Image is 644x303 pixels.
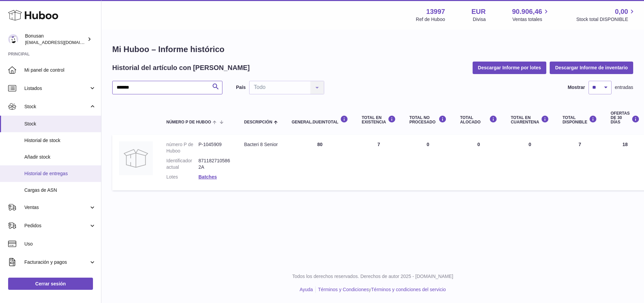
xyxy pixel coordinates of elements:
[576,16,636,23] span: Stock total DISPONIBLE
[166,158,198,170] dt: Identificador actual
[24,223,89,229] span: Pedidos
[460,115,497,124] div: Total ALOCADO
[198,158,231,170] dd: 8711827105862A
[615,7,628,16] span: 0,00
[24,259,89,265] span: Facturación y pagos
[285,135,355,190] td: 80
[8,278,93,290] a: Cerrar sesión
[119,141,153,175] img: product image
[576,7,636,23] a: 0,00 Stock total DISPONIBLE
[615,84,633,91] span: entradas
[473,16,486,23] div: Divisa
[24,137,96,144] span: Historial de stock
[24,67,96,73] span: Mi panel de control
[244,141,278,148] div: Bacteri 8 Senior
[198,174,217,180] a: Batches
[300,287,313,292] a: Ayuda
[292,115,348,124] div: general.dueInTotal
[198,141,231,154] dd: P-1045909
[529,142,531,147] span: 0
[568,84,585,91] label: Mostrar
[409,115,447,124] div: Total NO PROCESADO
[416,16,445,23] div: Ref de Huboo
[244,120,272,124] span: Descripción
[318,287,369,292] a: Términos y Condiciones
[24,103,89,110] span: Stock
[236,84,246,91] label: País
[556,135,604,190] td: 7
[512,7,550,23] a: 90.906,46 Ventas totales
[24,154,96,160] span: Añadir stock
[403,135,453,190] td: 0
[25,33,86,46] div: Bonusan
[24,241,96,247] span: Uso
[550,62,633,74] button: Descargar Informe de inventario
[453,135,504,190] td: 0
[112,63,250,72] h2: Historial del artículo con [PERSON_NAME]
[426,7,445,16] strong: 13997
[512,16,550,23] span: Ventas totales
[371,287,446,292] a: Términos y condiciones del servicio
[166,141,198,154] dt: número P de Huboo
[471,7,485,16] strong: EUR
[355,135,403,190] td: 7
[362,115,396,124] div: Total en EXISTENCIA
[25,40,99,45] span: [EMAIL_ADDRESS][DOMAIN_NAME]
[112,44,633,55] h1: Mi Huboo – Informe histórico
[512,7,542,16] span: 90.906,46
[107,273,639,280] p: Todos los derechos reservados. Derechos de autor 2025 - [DOMAIN_NAME]
[473,62,547,74] button: Descargar Informe por lotes
[24,85,89,92] span: Listados
[24,204,89,211] span: Ventas
[511,115,549,124] div: Total en CUARENTENA
[24,121,96,127] span: Stock
[316,286,446,293] li: y
[563,115,597,124] div: Total DISPONIBLE
[8,34,18,44] img: info@bonusan.es
[166,174,198,180] dt: Lotes
[166,120,211,124] span: número P de Huboo
[24,170,96,177] span: Historial de entregas
[611,111,639,125] div: OFERTAS DE 30 DÍAS
[24,187,96,193] span: Cargas de ASN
